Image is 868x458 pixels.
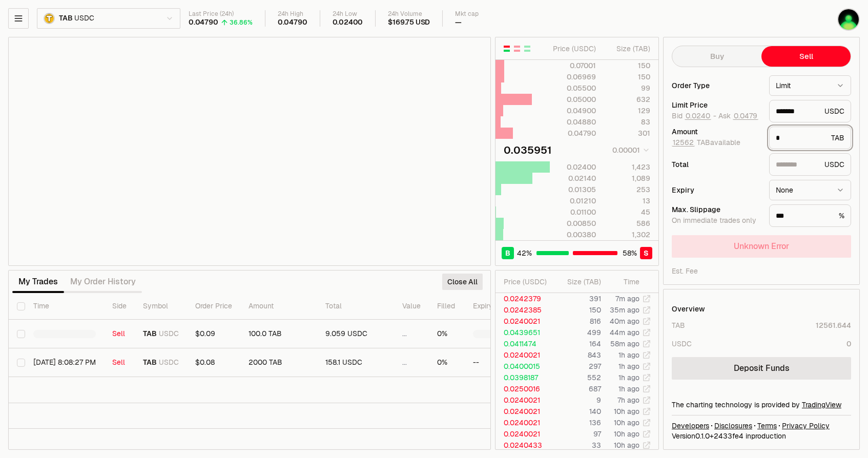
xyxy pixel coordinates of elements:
th: Time [25,293,104,320]
td: 140 [554,406,602,417]
th: Value [394,293,429,320]
td: 97 [554,428,602,440]
time: 1h ago [618,373,639,382]
div: 0.04900 [550,106,596,116]
div: % [769,204,851,227]
div: 0.01100 [550,207,596,217]
time: 10h ago [614,441,639,450]
div: Version 0.1.0 + in production [672,431,851,441]
time: 10h ago [614,407,639,416]
div: 0.07001 [550,60,596,71]
div: 301 [605,128,650,138]
div: Max. Slippage [672,206,761,213]
div: ... [402,329,421,339]
div: Size ( TAB ) [605,44,650,54]
a: Terms [757,421,777,431]
div: 9.059 USDC [325,329,386,339]
div: 0.00850 [550,218,596,228]
td: 0.0242379 [495,293,554,304]
div: 45 [605,207,650,217]
div: 0.02400 [333,18,363,27]
td: 0.0439651 [495,327,554,338]
td: 552 [554,372,602,383]
div: 150 [605,60,650,71]
div: 0.01210 [550,196,596,206]
span: USDC [159,329,179,339]
time: 10h ago [614,429,639,439]
iframe: Financial Chart [9,37,490,265]
a: Developers [672,421,709,431]
div: — [455,18,462,27]
button: 0.00001 [609,144,650,156]
time: 40m ago [610,317,639,326]
img: TAB.png [44,13,55,24]
th: Amount [240,293,317,320]
div: 0% [437,329,457,339]
div: 0 [846,339,851,349]
div: 586 [605,218,650,228]
div: $169.75 USD [388,18,430,27]
div: Last Price (24h) [189,10,253,18]
div: Mkt cap [455,10,479,18]
td: 136 [554,417,602,428]
div: Total [672,161,761,168]
div: 253 [605,184,650,195]
button: Close All [442,274,483,290]
button: Buy [672,46,761,67]
div: 1,089 [605,173,650,183]
td: 391 [554,293,602,304]
th: Total [317,293,394,320]
td: 0.0240433 [495,440,554,451]
button: Select row [17,359,25,367]
td: 297 [554,361,602,372]
div: USDC [672,339,692,349]
button: 0.0479 [733,112,758,120]
button: Show Sell Orders Only [513,45,521,53]
div: 0% [437,358,457,367]
td: 0.0240021 [495,316,554,327]
div: 0.05500 [550,83,596,93]
button: 12562 [672,138,695,147]
time: 1h ago [618,384,639,393]
div: Overview [672,304,705,314]
span: TAB [59,14,72,23]
div: 0.00380 [550,230,596,240]
div: Size ( TAB ) [562,277,601,287]
div: 0.035951 [504,143,552,157]
a: Deposit Funds [672,357,851,380]
button: Show Buy Orders Only [523,45,531,53]
div: 0.04790 [550,128,596,138]
a: TradingView [802,400,841,409]
div: 632 [605,94,650,105]
time: 44m ago [610,328,639,337]
th: Side [104,293,135,320]
button: Limit [769,75,851,96]
span: $0.09 [195,329,215,338]
td: 0.0240021 [495,417,554,428]
div: Time [610,277,639,287]
div: 0.04790 [278,18,307,27]
button: My Trades [12,272,64,292]
span: USDC [74,14,94,23]
span: 58 % [623,248,637,258]
div: TAB [769,127,851,149]
div: 0.02400 [550,162,596,172]
time: 7h ago [617,395,639,405]
button: None [769,180,851,200]
span: TAB [143,358,157,367]
td: 9 [554,394,602,406]
td: 33 [554,440,602,451]
img: 9374-03 [837,8,860,31]
div: 12561.644 [816,320,851,330]
div: Price ( USDC ) [550,44,596,54]
div: Limit Price [672,101,761,109]
div: Amount [672,128,761,135]
a: Privacy Policy [782,421,830,431]
div: 36.86% [230,18,253,27]
span: Bid - [672,112,716,121]
th: Expiry [465,293,534,320]
span: USDC [159,358,179,367]
div: 13 [605,196,650,206]
div: 0.04880 [550,117,596,127]
div: 2000 TAB [249,358,309,367]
